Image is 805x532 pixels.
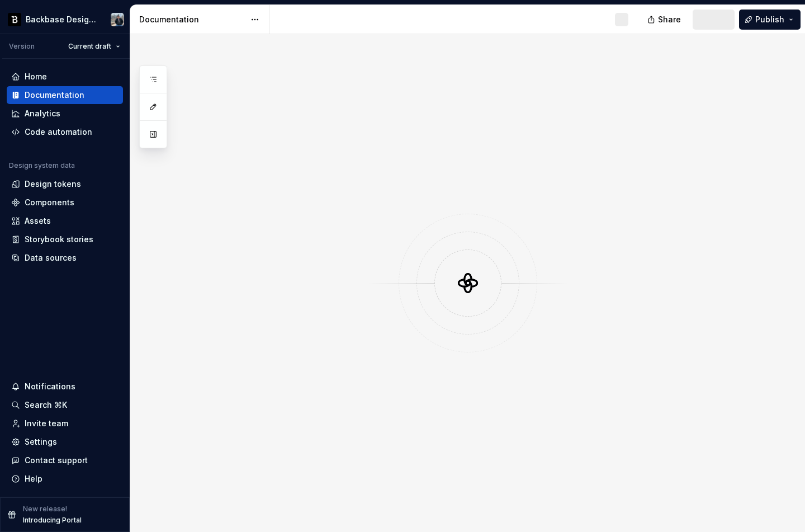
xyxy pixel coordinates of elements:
button: Search ⌘K [7,396,123,414]
button: Backbase Design SystemAdam Schwarcz [2,7,127,31]
button: Help [7,470,123,488]
div: Notifications [25,381,75,392]
span: Share [658,14,681,25]
span: Current draft [68,42,111,51]
button: Publish [739,10,801,30]
div: Design system data [9,161,75,170]
img: ef5c8306-425d-487c-96cf-06dd46f3a532.png [8,13,21,26]
div: Documentation [25,90,84,101]
div: Contact support [25,455,88,466]
div: Help [25,473,42,484]
a: Documentation [7,86,123,104]
div: Invite team [25,418,68,429]
button: Notifications [7,378,123,396]
a: Analytics [7,105,123,123]
div: Backbase Design System [26,14,97,25]
button: Current draft [63,39,125,54]
div: Analytics [25,108,60,119]
div: Version [9,42,35,51]
div: Home [25,71,47,82]
p: New release! [23,505,67,514]
div: Storybook stories [25,234,93,245]
a: Design tokens [7,175,123,193]
div: Code automation [25,126,92,138]
p: Introducing Portal [23,516,82,525]
a: Settings [7,433,123,451]
div: Search ⌘K [25,399,67,411]
a: Home [7,68,123,86]
button: Share [642,10,688,30]
div: Components [25,197,74,208]
a: Storybook stories [7,230,123,248]
div: Data sources [25,252,77,263]
img: Adam Schwarcz [111,13,124,26]
a: Components [7,194,123,211]
div: Settings [25,436,57,448]
div: Documentation [139,14,245,25]
div: Design tokens [25,178,81,190]
a: Code automation [7,123,123,141]
a: Invite team [7,415,123,432]
button: Contact support [7,451,123,469]
a: Assets [7,212,123,230]
a: Data sources [7,249,123,267]
div: Assets [25,215,51,227]
span: Publish [755,14,784,25]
